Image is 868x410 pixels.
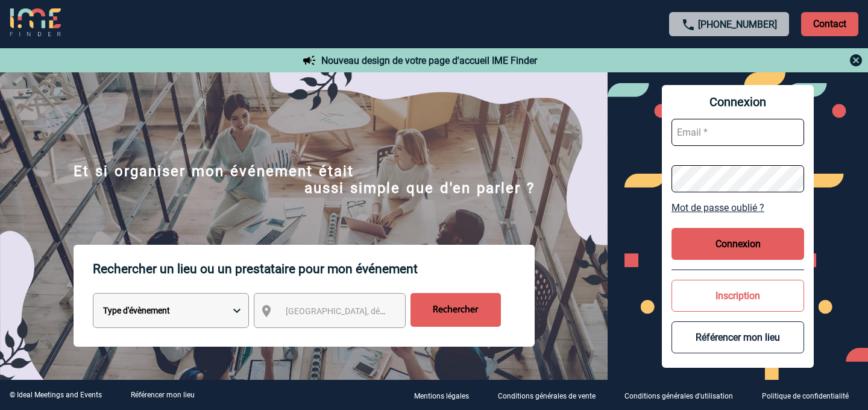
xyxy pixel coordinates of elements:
[286,306,453,316] span: [GEOGRAPHIC_DATA], département, région...
[671,119,804,146] input: Email *
[10,391,102,399] div: © Ideal Meetings and Events
[624,392,733,400] p: Conditions générales d'utilisation
[671,321,804,353] button: Référencer mon lieu
[131,391,195,399] a: Référencer mon lieu
[671,280,804,312] button: Inscription
[681,17,696,32] img: call-24-px.png
[498,392,596,400] p: Conditions générales de vente
[671,95,804,109] span: Connexion
[488,389,615,401] a: Conditions générales de vente
[615,389,752,401] a: Conditions générales d'utilisation
[752,389,868,401] a: Politique de confidentialité
[93,245,535,293] p: Rechercher un lieu ou un prestataire pour mon événement
[762,392,849,400] p: Politique de confidentialité
[410,293,501,327] input: Rechercher
[671,228,804,260] button: Connexion
[801,12,858,36] p: Contact
[671,202,804,213] a: Mot de passe oublié ?
[414,392,469,400] p: Mentions légales
[404,389,488,401] a: Mentions légales
[698,19,777,30] a: [PHONE_NUMBER]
